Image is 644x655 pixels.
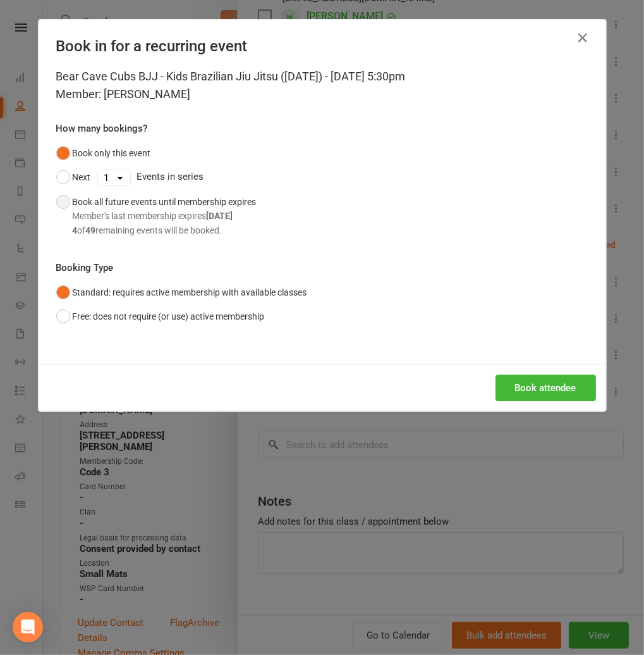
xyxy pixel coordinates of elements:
[56,280,307,304] button: Standard: requires active membership with available classes
[573,28,593,48] button: Close
[56,165,91,189] button: Next
[207,211,233,221] strong: [DATE]
[56,304,265,328] button: Free: does not require (or use) active membership
[73,225,78,235] strong: 4
[73,223,257,237] div: of remaining events will be booked.
[56,121,148,136] label: How many bookings?
[56,260,114,275] label: Booking Type
[56,165,588,189] div: Events in series
[86,225,96,235] strong: 49
[56,68,588,103] div: Bear Cave Cubs BJJ - Kids Brazilian Jiu Jitsu ([DATE]) - [DATE] 5:30pm Member: [PERSON_NAME]
[56,141,151,165] button: Book only this event
[73,195,257,237] div: Book all future events until membership expires
[13,612,43,642] div: Open Intercom Messenger
[495,375,596,401] button: Book attendee
[73,209,257,223] div: Member's last membership expires
[56,37,588,55] h4: Book in for a recurring event
[56,190,257,242] button: Book all future events until membership expiresMember's last membership expires[DATE]4of49remaini...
